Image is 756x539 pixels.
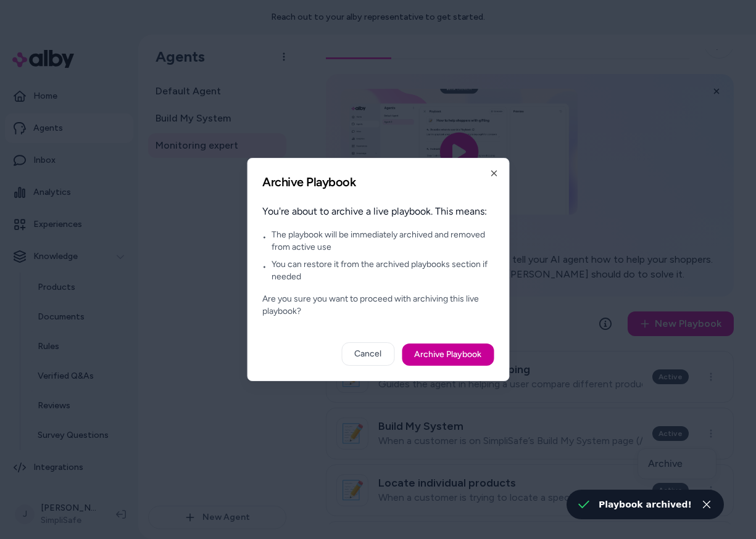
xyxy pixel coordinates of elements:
[341,342,394,366] button: Cancel
[262,293,494,318] p: Are you sure you want to proceed with archiving this live playbook?
[272,258,494,283] span: You can restore it from the archived playbooks section if needed
[262,231,267,244] span: •
[262,204,494,219] p: You're about to archive a live playbook. This means:
[402,344,494,366] button: Archive Playbook
[262,261,267,273] span: •
[272,229,494,253] span: The playbook will be immediately archived and removed from active use
[262,173,494,191] h2: Archive Playbook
